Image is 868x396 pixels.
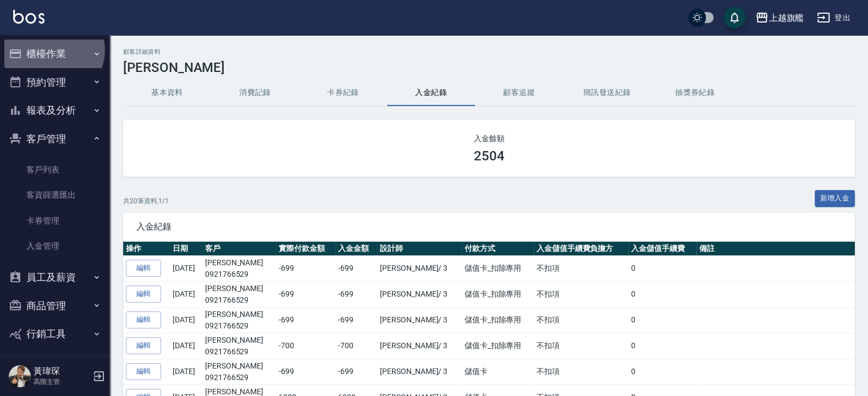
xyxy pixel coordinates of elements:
[534,242,628,256] th: 入金儲值手續費負擔方
[462,255,534,281] td: 儲值卡_扣除專用
[276,255,335,281] td: -699
[377,333,462,359] td: [PERSON_NAME] / 3
[170,281,202,307] td: [DATE]
[170,333,202,359] td: [DATE]
[4,292,106,320] button: 商品管理
[475,80,563,106] button: 顧客追蹤
[123,60,855,75] h3: [PERSON_NAME]
[202,242,276,256] th: 客戶
[769,11,804,25] div: 上越旗艦
[628,242,696,256] th: 入金儲值手續費
[335,242,377,256] th: 入金金額
[170,359,202,384] td: [DATE]
[377,242,462,256] th: 設計師
[815,190,855,207] button: 新增入金
[4,233,106,259] a: 入金管理
[202,281,276,307] td: [PERSON_NAME]
[276,307,335,333] td: -699
[202,255,276,281] td: [PERSON_NAME]
[462,242,534,256] th: 付款方式
[211,80,299,106] button: 消費記錄
[205,346,273,358] p: 0921766529
[205,372,273,383] p: 0921766529
[126,311,161,328] a: 編輯
[170,242,202,256] th: 日期
[462,333,534,359] td: 儲值卡_扣除專用
[4,125,106,153] button: 客戶管理
[205,294,273,306] p: 0921766529
[202,307,276,333] td: [PERSON_NAME]
[462,281,534,307] td: 儲值卡_扣除專用
[628,255,696,281] td: 0
[4,182,106,208] a: 客資篩選匯出
[335,333,377,359] td: -700
[4,40,106,68] button: 櫃檯作業
[170,307,202,333] td: [DATE]
[628,307,696,333] td: 0
[9,365,31,387] img: Person
[4,208,106,233] a: 卡券管理
[202,333,276,359] td: [PERSON_NAME]
[474,148,505,164] h3: 2504
[377,307,462,333] td: [PERSON_NAME] / 3
[4,157,106,182] a: 客戶列表
[4,263,106,292] button: 員工及薪資
[4,348,106,377] button: 資料設定
[299,80,387,106] button: 卡券紀錄
[34,377,90,387] p: 高階主管
[4,96,106,125] button: 報表及分析
[123,80,211,106] button: 基本資料
[462,359,534,384] td: 儲值卡
[534,307,628,333] td: 不扣項
[534,359,628,384] td: 不扣項
[387,80,475,106] button: 入金紀錄
[628,359,696,384] td: 0
[4,320,106,348] button: 行銷工具
[335,255,377,281] td: -699
[276,242,335,256] th: 實際付款金額
[202,359,276,384] td: [PERSON_NAME]
[812,8,855,28] button: 登出
[534,281,628,307] td: 不扣項
[628,333,696,359] td: 0
[126,260,161,277] a: 編輯
[13,10,45,24] img: Logo
[377,281,462,307] td: [PERSON_NAME] / 3
[462,307,534,333] td: 儲值卡_扣除專用
[628,281,696,307] td: 0
[205,269,273,280] p: 0921766529
[723,7,745,29] button: save
[335,359,377,384] td: -699
[126,363,161,380] a: 編輯
[123,242,170,256] th: 操作
[534,333,628,359] td: 不扣項
[4,68,106,97] button: 預約管理
[377,359,462,384] td: [PERSON_NAME] / 3
[563,80,651,106] button: 簡訊發送紀錄
[123,196,169,206] p: 共 20 筆資料, 1 / 1
[34,366,90,377] h5: 黃瑋琛
[696,242,855,256] th: 備註
[205,320,273,332] p: 0921766529
[136,221,842,232] span: 入金紀錄
[377,255,462,281] td: [PERSON_NAME] / 3
[276,333,335,359] td: -700
[170,255,202,281] td: [DATE]
[123,48,855,55] h2: 顧客詳細資料
[276,359,335,384] td: -699
[276,281,335,307] td: -699
[136,133,842,144] h2: 入金餘額
[126,337,161,354] a: 編輯
[651,80,739,106] button: 抽獎券紀錄
[751,7,808,29] button: 上越旗艦
[335,307,377,333] td: -699
[534,255,628,281] td: 不扣項
[126,286,161,303] a: 編輯
[335,281,377,307] td: -699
